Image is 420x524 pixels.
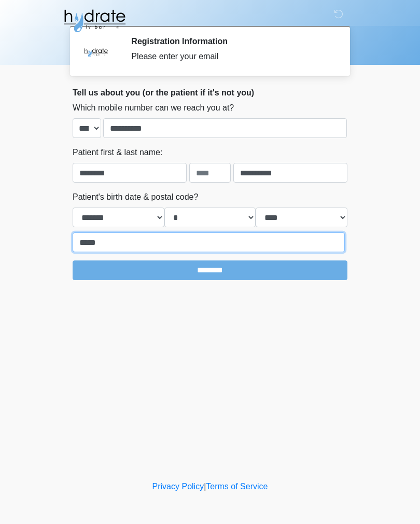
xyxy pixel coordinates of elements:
div: Please enter your email [131,50,332,63]
a: Terms of Service [206,482,268,491]
a: | [204,482,206,491]
label: Patient's birth date & postal code? [73,191,198,203]
h2: Tell us about you (or the patient if it's not you) [73,88,347,98]
a: Privacy Policy [152,482,204,491]
label: Patient first & last name: [73,146,162,159]
img: Agent Avatar [80,36,111,67]
label: Which mobile number can we reach you at? [73,102,234,114]
img: Hydrate IV Bar - Fort Collins Logo [62,8,127,34]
